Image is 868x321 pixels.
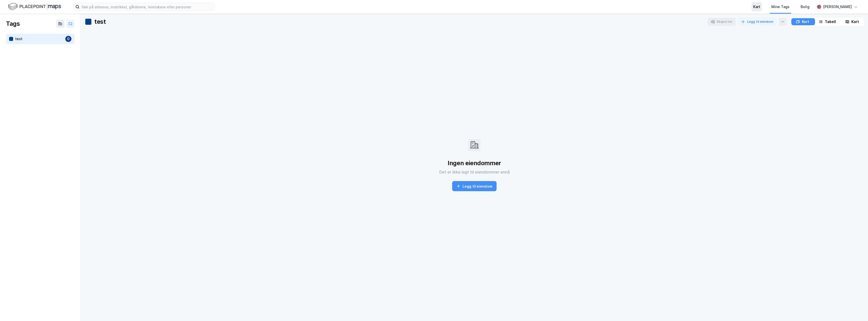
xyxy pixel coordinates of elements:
a: test0 [6,34,74,44]
div: Bolig [801,4,809,10]
div: 0 [65,36,71,42]
div: Kort [802,19,809,25]
iframe: Chat Widget [843,297,868,321]
div: test [15,36,63,42]
div: [PERSON_NAME] [823,4,852,10]
div: test [94,18,106,26]
div: Tabell [825,19,836,25]
button: Legg til eiendom [452,181,497,191]
div: Ingen eiendommer [448,159,501,167]
button: Legg til eiendom [738,18,777,26]
div: Kontrollprogram for chat [843,297,868,321]
div: Mine Tags [771,4,790,10]
div: Kart [851,19,859,25]
div: Det er ikke lagt til eiendommer ennå [439,169,510,175]
img: logo.f888ab2527a4732fd821a326f86c7f29.svg [8,2,61,11]
div: Tags [6,20,20,28]
input: Søk på adresse, matrikkel, gårdeiere, leietakere eller personer [79,3,214,11]
div: Kart [753,4,760,10]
